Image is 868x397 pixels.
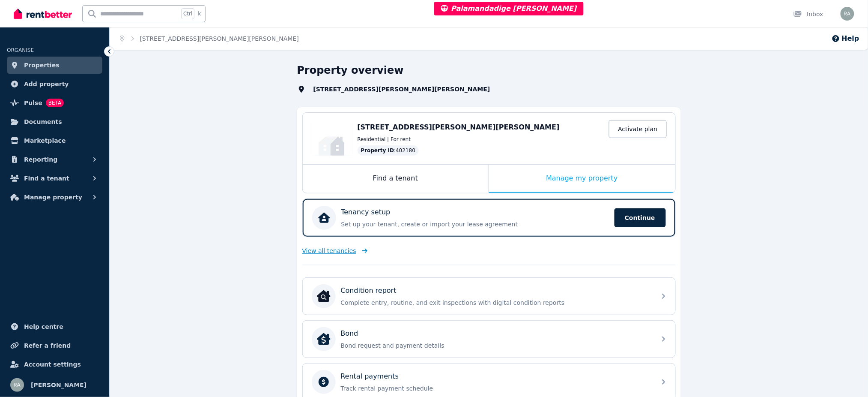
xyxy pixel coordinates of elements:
[24,98,42,108] span: Pulse
[341,341,651,350] p: Bond request and payment details
[46,99,64,107] span: BETA
[10,378,24,392] img: Rochelle Alvarez
[341,220,609,229] p: Set up your tenant, create or import your lease agreement
[341,371,399,382] p: Rental payments
[303,199,675,237] a: Tenancy setupSet up your tenant, create or import your lease agreementContinue
[7,75,102,93] a: Add property
[24,322,63,332] span: Help centre
[24,79,69,89] span: Add property
[303,165,489,193] div: Find a tenant
[489,165,675,193] div: Manage my property
[181,8,194,19] span: Ctrl
[303,321,675,358] a: BondBondBond request and payment details
[110,27,309,50] nav: Breadcrumb
[7,170,102,187] button: Find a tenant
[24,154,57,165] span: Reporting
[358,136,411,143] span: Residential | For rent
[341,328,358,339] p: Bond
[317,332,331,346] img: Bond
[7,47,34,53] span: ORGANISE
[614,208,666,227] span: Continue
[341,298,651,307] p: Complete entry, routine, and exit inspections with digital condition reports
[140,35,299,42] a: [STREET_ADDRESS][PERSON_NAME][PERSON_NAME]
[303,278,675,315] a: Condition reportCondition reportComplete entry, routine, and exit inspections with digital condit...
[7,318,102,335] a: Help centre
[7,132,102,149] a: Marketplace
[24,192,82,202] span: Manage property
[7,94,102,111] a: PulseBETA
[341,207,391,217] p: Tenancy setup
[7,356,102,373] a: Account settings
[31,380,87,390] span: [PERSON_NAME]
[317,289,331,303] img: Condition report
[609,120,666,138] a: Activate plan
[7,189,102,206] button: Manage property
[308,85,506,93] span: [STREET_ADDRESS][PERSON_NAME][PERSON_NAME]
[361,147,394,154] span: Property ID
[14,7,72,20] img: RentBetter
[7,337,102,354] a: Refer a friend
[793,10,823,18] div: Inbox
[297,63,404,77] h1: Property overview
[441,4,577,12] span: Palamandadige [PERSON_NAME]
[341,286,397,296] p: Condition report
[24,117,62,127] span: Documents
[358,123,560,131] span: [STREET_ADDRESS][PERSON_NAME][PERSON_NAME]
[358,145,419,156] div: : 402180
[841,7,854,21] img: Rochelle Alvarez
[24,340,71,351] span: Refer a friend
[341,384,651,393] p: Track rental payment schedule
[832,33,859,44] button: Help
[198,10,201,17] span: k
[24,359,81,370] span: Account settings
[24,173,69,183] span: Find a tenant
[24,60,60,70] span: Properties
[24,135,66,146] span: Marketplace
[7,151,102,168] button: Reporting
[302,247,356,255] span: View all tenancies
[7,57,102,74] a: Properties
[302,247,368,255] a: View all tenancies
[7,113,102,130] a: Documents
